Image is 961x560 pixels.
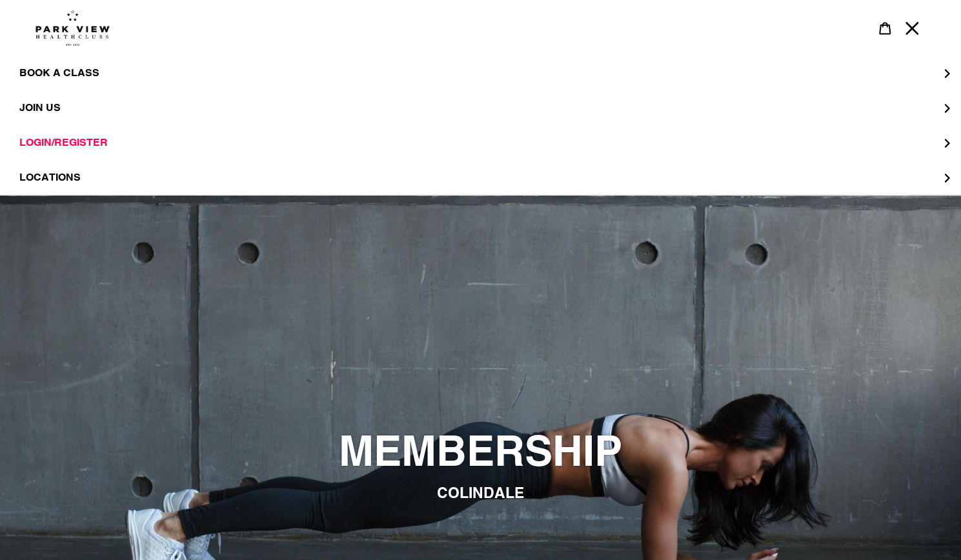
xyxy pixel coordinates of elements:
span: LOGIN/REGISTER [19,136,108,149]
span: COLINDALE [437,484,524,501]
h2: MEMBERSHIP [129,426,833,477]
button: Menu [898,14,926,42]
img: Park view health clubs is a gym near you. [35,10,110,46]
span: LOCATIONS [19,171,81,184]
span: BOOK A CLASS [19,66,99,79]
span: JOIN US [19,101,61,114]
